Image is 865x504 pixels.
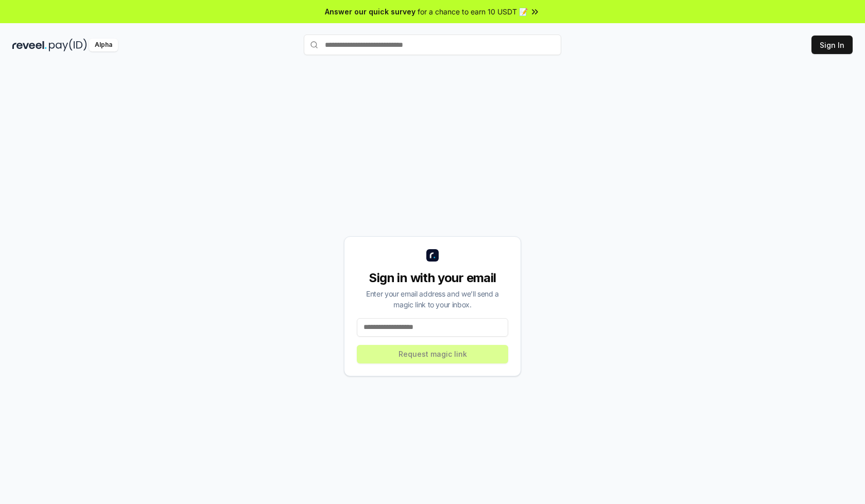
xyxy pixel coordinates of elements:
[418,6,528,17] span: for a chance to earn 10 USDT 📝
[426,249,439,262] img: logo_small
[357,270,508,286] div: Sign in with your email
[89,39,118,51] div: Alpha
[325,6,416,17] span: Answer our quick survey
[811,36,853,54] button: Sign In
[357,288,508,310] div: Enter your email address and we’ll send a magic link to your inbox.
[12,39,47,51] img: reveel_dark
[49,39,87,51] img: pay_id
